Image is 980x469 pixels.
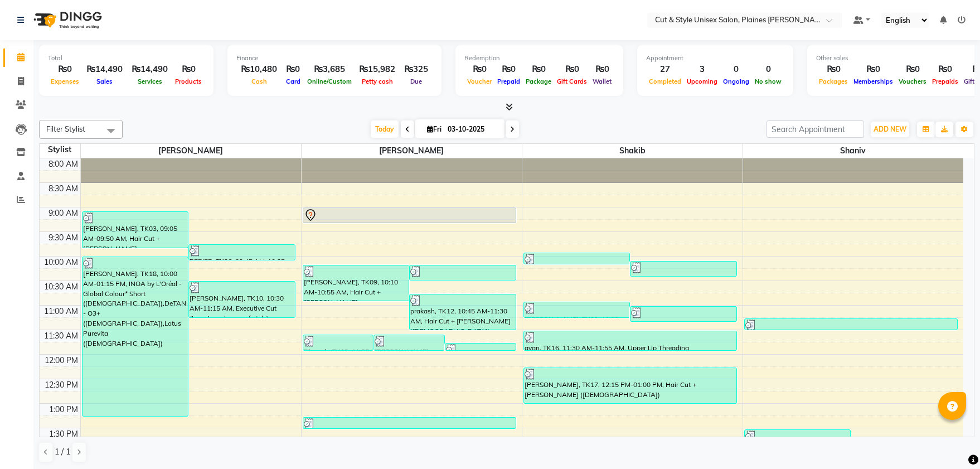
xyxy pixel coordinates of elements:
div: 1:30 PM [47,428,80,440]
span: Petty cash [359,78,396,85]
span: ADD NEW [874,125,906,133]
span: Packages [816,78,851,85]
span: [PERSON_NAME] [302,144,522,158]
div: [PERSON_NAME], TK03, 09:05 AM-09:50 AM, Hair Cut + [PERSON_NAME] ([DEMOGRAPHIC_DATA]) [83,212,188,248]
img: logo [28,4,105,36]
div: [PERSON_NAME], TK09, 10:10 AM-10:55 AM, Hair Cut + [PERSON_NAME] ([DEMOGRAPHIC_DATA]) [303,265,409,301]
div: Redemption [464,54,614,63]
div: [PERSON_NAME], TK08, 10:05 AM-10:25 AM, Hair Cut ([DEMOGRAPHIC_DATA]) [630,262,736,276]
div: [PERSON_NAME], TK10, 11:15 AM-11:30 AM, Hair Wash ([DEMOGRAPHIC_DATA]) [745,319,958,330]
div: ₨3,685 [304,63,355,76]
span: Online/Custom [304,78,355,85]
span: Card [283,78,303,85]
div: 27 [646,63,684,76]
div: ₨0 [929,63,961,76]
div: 10:00 AM [42,257,80,268]
button: ADD NEW [871,122,909,137]
div: ₨15,982 [355,63,400,76]
div: ₨0 [48,63,82,76]
span: Upcoming [684,78,720,85]
input: 2025-10-03 [444,121,500,138]
div: ₨10,480 [236,63,282,76]
div: 11:30 AM [42,330,80,342]
div: [PERSON_NAME], TK02, 09:00 AM-09:20 AM, Hair Cut ([DEMOGRAPHIC_DATA]) [303,208,516,223]
div: [PERSON_NAME], TK18, 01:30 PM-02:15 PM, Lotus Basic- Pedicure ([DEMOGRAPHIC_DATA]) [745,430,851,465]
div: Finance [236,54,433,63]
span: Ongoing [720,78,752,85]
span: Package [523,78,554,85]
span: Shakib [522,144,743,158]
div: 12:00 PM [42,355,80,366]
div: [PERSON_NAME], TK15, 11:35 AM-11:55 AM, Shave ([DEMOGRAPHIC_DATA]) [374,335,444,350]
div: [PERSON_NAME], TK17, 12:15 PM-01:00 PM, Hair Cut + [PERSON_NAME] ([DEMOGRAPHIC_DATA]) [524,368,736,403]
span: Sales [94,78,115,85]
div: ₨0 [554,63,590,76]
div: [PERSON_NAME], TK07, 10:10 AM-10:30 AM, Hair Cut ([DEMOGRAPHIC_DATA]) [410,265,516,280]
input: Search Appointment [766,120,864,138]
span: Completed [646,78,684,85]
div: ₨0 [851,63,896,76]
div: ₨0 [816,63,851,76]
div: ₨14,490 [127,63,172,76]
div: ₨0 [523,63,554,76]
div: 0 [720,63,752,76]
span: Gift Cards [554,78,590,85]
div: ₨0 [590,63,614,76]
div: 11:00 AM [42,306,80,317]
span: Vouchers [896,78,929,85]
div: 9:30 AM [46,232,80,244]
span: Due [407,78,425,85]
span: Prepaid [494,78,523,85]
div: gyan, TK16, 11:30 AM-11:55 AM, Upper Lip Threading ([DEMOGRAPHIC_DATA]),Hair Cut ([DEMOGRAPHIC_DA... [524,331,736,350]
div: [PERSON_NAME], TK11, 11:00 AM-11:20 AM, Shave ([DEMOGRAPHIC_DATA]) [630,307,736,321]
div: Total [48,54,205,63]
div: ₨0 [494,63,523,76]
div: 0 [752,63,784,76]
span: Filter Stylist [46,124,85,133]
span: Products [172,78,205,85]
div: 10:30 AM [42,281,80,293]
span: Fri [424,125,444,133]
div: 8:30 AM [46,183,80,195]
div: 1:00 PM [47,404,80,415]
div: 9:00 AM [46,207,80,219]
span: Prepaids [929,78,961,85]
div: ₨14,490 [82,63,127,76]
div: 8:00 AM [46,158,80,170]
div: ₨0 [282,63,304,76]
div: Bhemah, TK13, 11:35 AM-11:55 AM, Hair Cut ([DEMOGRAPHIC_DATA]) [303,335,373,350]
div: ₨325 [400,63,433,76]
div: [PERSON_NAME], TK18, 10:00 AM-01:15 PM, INOA by L'Oréal - Global Colour* Short ([DEMOGRAPHIC_DATA... [83,257,188,416]
div: [PERSON_NAME], TK14, 11:45 AM-11:55 AM, Upper Lip Threading ([DEMOGRAPHIC_DATA]),Chin Threading (... [445,344,516,350]
div: [PERSON_NAME], TK10, 10:30 AM-11:15 AM, Executive Cut (Layering, change of style) ([DEMOGRAPHIC_D... [189,282,295,317]
span: Wallet [590,78,614,85]
span: 1 / 1 [55,446,70,458]
iframe: chat widget [933,424,969,458]
div: Stylist [40,144,80,156]
div: prakash, TK12, 10:45 AM-11:30 AM, Hair Cut + [PERSON_NAME] ([DEMOGRAPHIC_DATA]) [410,294,516,330]
span: Today [371,120,399,138]
span: Memberships [851,78,896,85]
div: PERIER, TK06, 09:45 AM-10:05 AM, Hair Cut ([DEMOGRAPHIC_DATA]) [189,245,295,260]
div: Appointment [646,54,784,63]
div: ₨0 [896,63,929,76]
div: 12:30 PM [42,379,80,391]
span: Cash [249,78,270,85]
span: Voucher [464,78,494,85]
span: No show [752,78,784,85]
div: ₨0 [172,63,205,76]
div: [PERSON_NAME], TK07, 09:55 AM-10:10 AM, [PERSON_NAME] Styling ([DEMOGRAPHIC_DATA]) [524,253,630,264]
div: [PERSON_NAME], TK18, 01:15 PM-01:30 PM, Eyebrows Threading ([DEMOGRAPHIC_DATA]),Upper Lip Threadi... [303,418,516,428]
span: Expenses [48,78,82,85]
div: ₨0 [464,63,494,76]
div: [PERSON_NAME], TK09, 10:55 AM-11:15 AM, Hair Cut ([DEMOGRAPHIC_DATA]) [524,302,630,317]
span: Services [135,78,165,85]
span: Shaniv [743,144,964,158]
span: [PERSON_NAME] [81,144,301,158]
div: 3 [684,63,720,76]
